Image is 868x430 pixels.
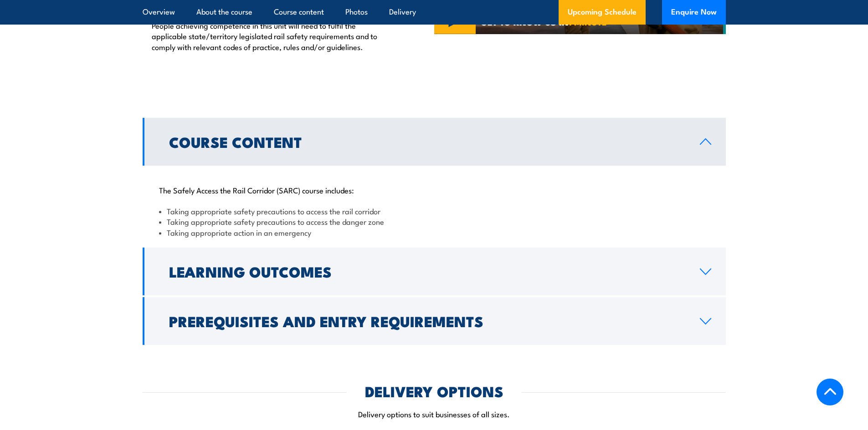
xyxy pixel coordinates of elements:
[365,384,503,397] h2: DELIVERY OPTIONS
[143,297,726,345] a: Prerequisites and Entry Requirements
[159,227,709,238] li: Taking appropriate action in an emergency
[159,206,709,216] li: Taking appropriate safety precautions to access the rail corridor
[159,185,709,194] p: The Safely Access the Rail Corridor (SARC) course includes:
[481,18,607,26] span: GET TO KNOW US IN
[143,248,726,295] a: Learning Outcomes
[152,20,392,52] p: People achieving competence in this unit will need to fulfil the applicable state/territory legis...
[143,118,726,166] a: Course Content
[169,314,685,327] h2: Prerequisites and Entry Requirements
[143,409,726,419] p: Delivery options to suit businesses of all sizes.
[169,135,685,148] h2: Course Content
[169,265,685,278] h2: Learning Outcomes
[159,216,709,227] li: Taking appropriate safety precautions to access the danger zone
